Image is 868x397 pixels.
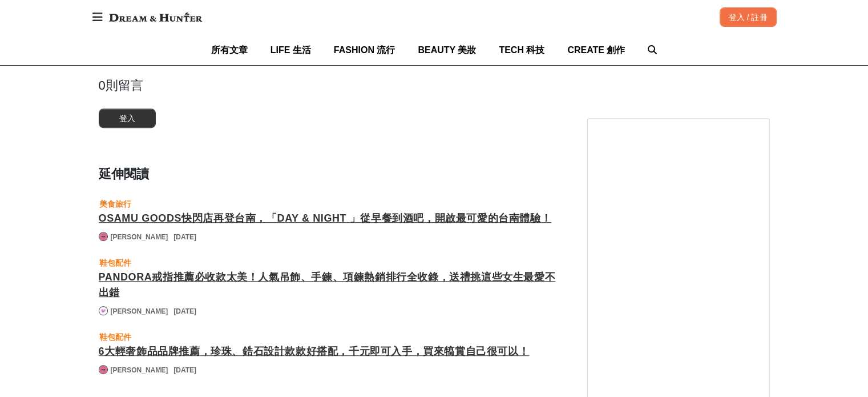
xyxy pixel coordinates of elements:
[211,45,248,55] span: 所有文章
[99,366,107,374] img: Avatar
[99,365,108,374] a: Avatar
[173,232,196,242] div: [DATE]
[99,232,107,240] img: Avatar
[173,365,196,375] div: [DATE]
[99,306,108,315] a: Avatar
[99,256,131,269] div: 鞋包配件
[720,7,777,27] div: 登入 / 註冊
[567,35,625,65] a: CREATE 創作
[499,45,544,55] span: TECH 科技
[271,35,311,65] a: LIFE 生活
[111,306,168,316] a: [PERSON_NAME]
[99,165,564,183] div: 延伸閱讀
[99,232,108,241] a: Avatar
[334,45,395,55] span: FASHION 流行
[99,109,156,128] button: 登入
[103,7,208,27] img: Dream & Hunter
[418,45,476,55] span: BEAUTY 美妝
[499,35,544,65] a: TECH 科技
[99,344,564,359] a: 6大輕奢飾品品牌推薦，珍珠、鋯石設計款款好搭配，千元即可入手，買來犒賞自己很可以！
[99,198,131,210] div: 美食旅行
[99,307,107,315] img: Avatar
[334,35,395,65] a: FASHION 流行
[99,330,132,344] a: 鞋包配件
[99,197,132,211] a: 美食旅行
[173,306,196,316] div: [DATE]
[418,35,476,65] a: BEAUTY 美妝
[99,331,131,343] div: 鞋包配件
[99,256,132,270] a: 鞋包配件
[99,211,564,226] a: OSAMU GOODS快閃店再登台南，「DAY & NIGHT 」從早餐到酒吧，開啟最可愛的台南體驗！
[111,232,168,242] a: [PERSON_NAME]
[99,270,564,300] a: PANDORA戒指推薦必收款太美！人氣吊飾、手鍊、項鍊熱銷排行全收錄，送禮挑這些女生最愛不出錯
[211,35,248,65] a: 所有文章
[99,76,564,95] div: 0 則留言
[567,45,625,55] span: CREATE 創作
[111,365,168,375] a: [PERSON_NAME]
[271,45,311,55] span: LIFE 生活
